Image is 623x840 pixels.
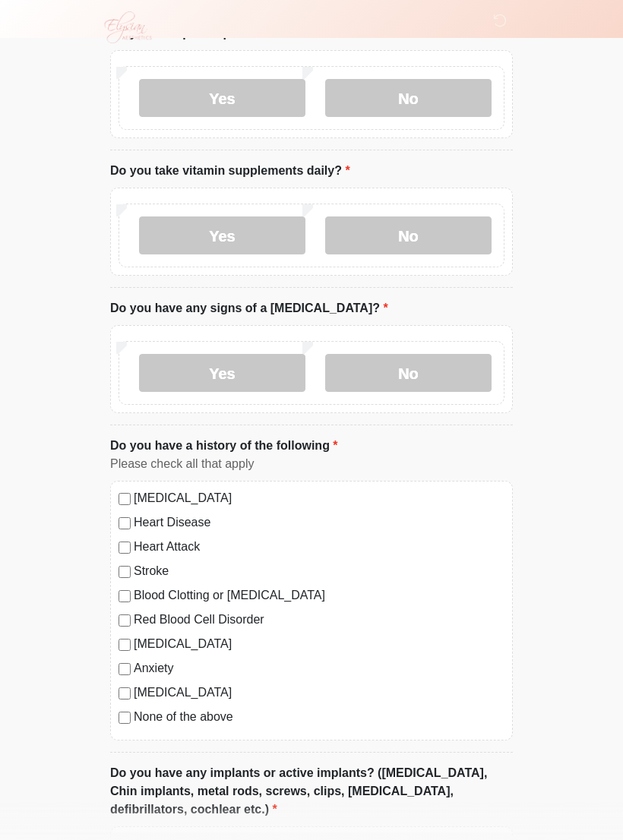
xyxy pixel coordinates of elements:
[134,635,504,653] label: [MEDICAL_DATA]
[134,684,504,702] label: [MEDICAL_DATA]
[95,11,159,43] img: Elysian Aesthetics Logo
[139,79,305,117] label: Yes
[134,513,504,532] label: Heart Disease
[134,659,504,677] label: Anxiety
[119,517,131,529] input: Heart Disease
[119,566,131,578] input: Stroke
[119,687,131,699] input: [MEDICAL_DATA]
[134,708,504,726] label: None of the above
[325,79,492,117] label: No
[119,542,131,554] input: Heart Attack
[110,437,338,455] label: Do you have a history of the following
[119,639,131,651] input: [MEDICAL_DATA]
[325,216,492,254] label: No
[139,216,305,254] label: Yes
[134,586,504,605] label: Blood Clotting or [MEDICAL_DATA]
[134,562,504,580] label: Stroke
[119,590,131,602] input: Blood Clotting or [MEDICAL_DATA]
[119,663,131,675] input: Anxiety
[134,611,504,629] label: Red Blood Cell Disorder
[139,354,305,392] label: Yes
[119,614,131,627] input: Red Blood Cell Disorder
[119,712,131,724] input: None of the above
[119,493,131,505] input: [MEDICAL_DATA]
[325,354,492,392] label: No
[110,764,513,819] label: Do you have any implants or active implants? ([MEDICAL_DATA], Chin implants, metal rods, screws, ...
[110,162,350,180] label: Do you take vitamin supplements daily?
[134,538,504,556] label: Heart Attack
[110,299,388,317] label: Do you have any signs of a [MEDICAL_DATA]?
[134,489,504,507] label: [MEDICAL_DATA]
[110,455,513,473] div: Please check all that apply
